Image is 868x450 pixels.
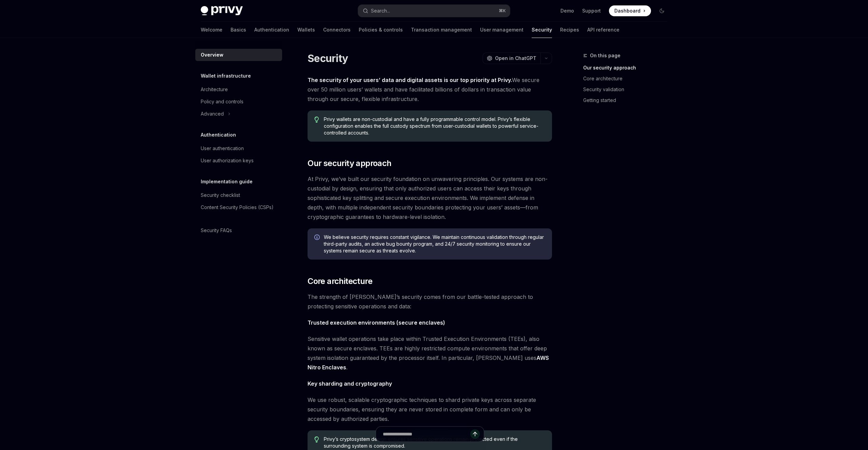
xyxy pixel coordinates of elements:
[371,7,390,15] div: Search...
[308,395,552,424] span: We use robust, scalable cryptographic techniques to shard private keys across separate security b...
[324,116,545,136] span: Privy wallets are non-custodial and have a fully programmable control model. Privy’s flexible con...
[195,189,282,201] a: Security checklist
[614,7,640,14] span: Dashboard
[308,292,552,311] span: The strength of [PERSON_NAME]’s security comes from our battle-tested approach to protecting sens...
[590,52,620,60] span: On this page
[201,144,244,152] div: User authentication
[195,201,282,213] a: Content Security Policies (CSPs)
[195,96,282,108] a: Policy and controls
[308,319,445,326] strong: Trusted execution environments (secure enclaves)
[583,73,673,84] a: Core architecture
[201,51,223,59] div: Overview
[583,95,673,106] a: Getting started
[358,5,510,17] button: Search...⌘K
[201,203,274,211] div: Content Security Policies (CSPs)
[231,22,246,38] a: Basics
[532,22,552,38] a: Security
[201,226,232,234] div: Security FAQs
[195,224,282,237] a: Security FAQs
[495,55,536,62] span: Open in ChatGPT
[308,52,348,64] h1: Security
[411,22,472,38] a: Transaction management
[297,22,315,38] a: Wallets
[201,22,222,38] a: Welcome
[324,234,545,254] span: We believe security requires constant vigilance. We maintain continuous validation through regula...
[308,334,552,372] span: Sensitive wallet operations take place within Trusted Execution Environments (TEEs), also known a...
[323,22,351,38] a: Connectors
[201,131,236,139] h5: Authentication
[201,85,228,94] div: Architecture
[254,22,289,38] a: Authentication
[470,429,480,439] button: Send message
[201,98,243,106] div: Policy and controls
[480,22,524,38] a: User management
[195,49,282,61] a: Overview
[582,7,601,14] a: Support
[195,142,282,155] a: User authentication
[609,5,651,16] a: Dashboard
[314,117,319,123] svg: Tip
[560,22,579,38] a: Recipes
[308,158,391,169] span: Our security approach
[195,83,282,96] a: Architecture
[583,62,673,73] a: Our security approach
[201,157,254,165] div: User authorization keys
[308,276,372,287] span: Core architecture
[359,22,403,38] a: Policies & controls
[560,7,574,14] a: Demo
[499,8,506,14] span: ⌘ K
[308,77,512,83] strong: The security of your users’ data and digital assets is our top priority at Privy.
[201,72,251,80] h5: Wallet infrastructure
[308,174,552,222] span: At Privy, we’ve built our security foundation on unwavering principles. Our systems are non-custo...
[201,110,224,118] div: Advanced
[308,380,392,387] strong: Key sharding and cryptography
[201,178,253,186] h5: Implementation guide
[587,22,619,38] a: API reference
[482,53,540,64] button: Open in ChatGPT
[308,75,552,104] span: We secure over 50 million users’ wallets and have facilitated billions of dollars in transaction ...
[201,6,243,16] img: dark logo
[583,84,673,95] a: Security validation
[314,234,321,241] svg: Info
[201,191,240,199] div: Security checklist
[656,5,667,16] button: Toggle dark mode
[195,155,282,167] a: User authorization keys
